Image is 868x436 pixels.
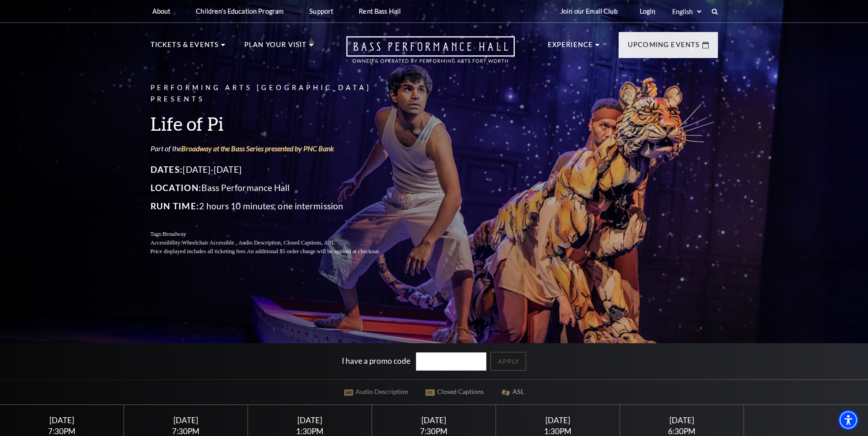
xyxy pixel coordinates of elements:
span: Wheelchair Accessible , Audio Description, Closed Captions, ASL [182,239,334,246]
h3: Life of Pi [151,112,402,135]
p: Price displayed includes all ticketing fees. [151,247,402,256]
a: Broadway at the Bass Series presented by PNC Bank - open in a new tab [181,144,334,153]
p: Plan Your Visit [244,39,307,56]
span: An additional $5 order charge will be applied at checkout. [247,248,380,255]
label: I have a promo code [342,356,410,365]
div: [DATE] [507,415,609,425]
div: [DATE] [135,415,237,425]
div: 7:30PM [135,427,237,435]
div: 1:30PM [259,427,361,435]
p: Performing Arts [GEOGRAPHIC_DATA] Presents [151,82,402,105]
p: Children's Education Program [196,7,284,15]
div: 6:30PM [631,427,733,435]
span: Location: [151,182,202,193]
span: Dates: [151,164,183,175]
p: Support [309,7,333,15]
p: Bass Performance Hall [151,181,402,195]
div: [DATE] [631,415,733,425]
div: 7:30PM [11,427,113,435]
p: Rent Bass Hall [359,7,401,15]
a: Open this option [313,36,548,72]
p: 2 hours 10 minutes, one intermission [151,199,402,213]
p: About [152,7,171,15]
p: [DATE]-[DATE] [151,162,402,177]
div: Accessibility Menu [838,410,858,430]
p: Part of the [151,144,402,154]
div: [DATE] [259,415,361,425]
p: Accessibility: [151,239,402,247]
div: 7:30PM [383,427,485,435]
div: [DATE] [383,415,485,425]
p: Tickets & Events [151,39,219,56]
p: Upcoming Events [628,39,700,56]
span: Broadway [162,231,186,237]
div: [DATE] [11,415,113,425]
p: Experience [548,39,593,56]
p: Tags: [151,230,402,239]
select: Select: [670,7,703,16]
span: Run Time: [151,201,199,211]
div: 1:30PM [507,427,609,435]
